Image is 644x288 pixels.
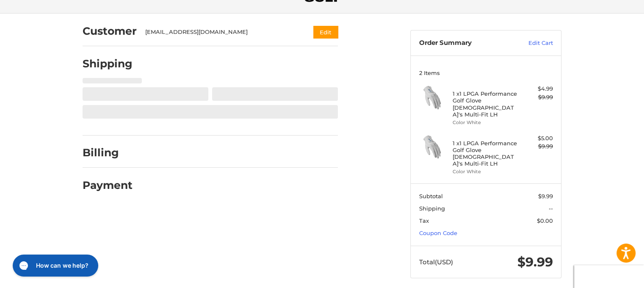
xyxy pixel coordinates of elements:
[419,205,445,212] span: Shipping
[419,258,453,266] span: Total (USD)
[313,26,338,38] button: Edit
[520,142,553,151] div: $9.99
[8,252,100,280] iframe: Gorgias live chat messenger
[453,168,517,175] li: Color White
[83,179,133,192] h2: Payment
[510,39,553,47] a: Edit Cart
[537,217,553,224] span: $0.00
[419,217,429,224] span: Tax
[574,265,644,288] iframe: Google Customer Reviews
[419,69,553,76] h3: 2 Items
[520,134,553,143] div: $5.00
[83,57,133,70] h2: Shipping
[517,254,553,270] span: $9.99
[520,93,553,102] div: $9.99
[538,193,553,199] span: $9.99
[453,90,517,118] h4: 1 x 1 LPGA Performance Golf Glove [DEMOGRAPHIC_DATA]'s Multi-Fit LH
[419,39,510,47] h3: Order Summary
[453,119,517,126] li: Color White
[549,205,553,212] span: --
[83,146,132,159] h2: Billing
[145,28,297,36] div: [EMAIL_ADDRESS][DOMAIN_NAME]
[520,85,553,93] div: $4.99
[83,25,137,38] h2: Customer
[453,140,517,167] h4: 1 x 1 LPGA Performance Golf Glove [DEMOGRAPHIC_DATA]'s Multi-Fit LH
[419,230,457,236] a: Coupon Code
[419,193,443,199] span: Subtotal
